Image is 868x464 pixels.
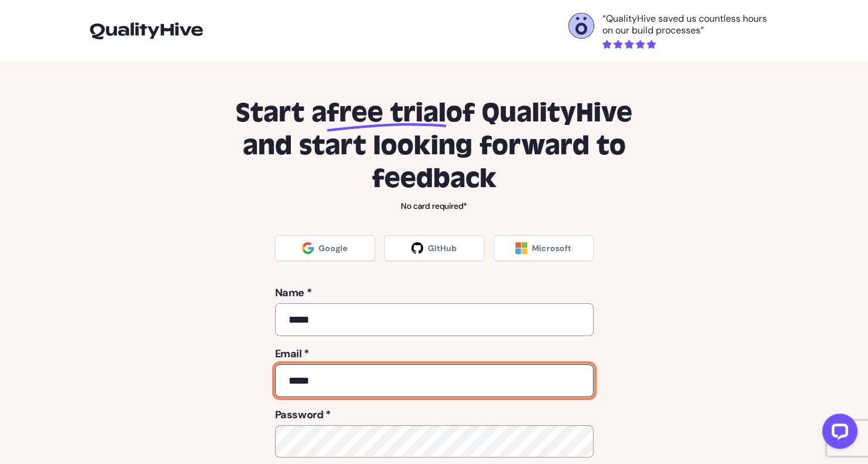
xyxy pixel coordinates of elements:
[243,97,633,195] span: of QualityHive and start looking forward to feedback
[327,97,446,130] span: free trial
[90,22,203,39] img: logo-icon
[275,285,594,301] label: Name *
[602,13,779,36] p: “QualityHive saved us countless hours on our build processes”
[384,235,484,261] a: GitHub
[275,407,594,423] label: Password *
[236,97,327,130] span: Start a
[494,235,594,261] a: Microsoft
[319,242,347,254] span: Google
[218,200,651,212] p: No card required*
[275,235,375,261] a: Google
[275,346,594,362] label: Email *
[569,13,594,38] img: Otelli Design
[428,242,457,254] span: GitHub
[813,409,862,458] iframe: LiveChat chat widget
[532,242,571,254] span: Microsoft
